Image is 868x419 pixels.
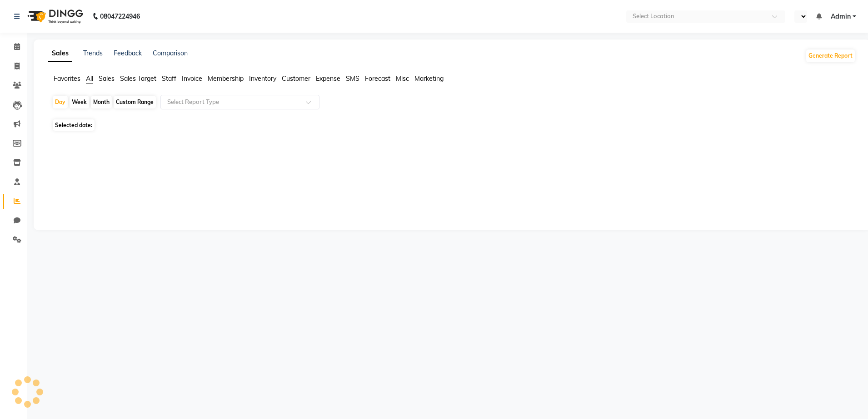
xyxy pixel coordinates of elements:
[91,96,112,108] div: Month
[53,96,68,108] div: Day
[346,74,359,83] span: SMS
[208,74,244,83] span: Membership
[83,49,103,57] a: Trends
[23,4,85,29] img: logo
[633,12,674,21] div: Select Location
[282,74,310,83] span: Customer
[162,74,176,83] span: Staff
[120,74,156,83] span: Sales Target
[365,74,390,83] span: Forecast
[414,74,444,83] span: Marketing
[100,4,140,29] b: 08047224946
[48,45,72,62] a: Sales
[249,74,276,83] span: Inventory
[396,74,409,83] span: Misc
[153,49,188,57] a: Comparison
[831,12,851,21] span: Admin
[114,96,156,108] div: Custom Range
[182,74,202,83] span: Invoice
[806,49,855,62] button: Generate Report
[99,74,115,83] span: Sales
[53,119,95,131] span: Selected date:
[70,96,89,108] div: Week
[86,74,93,83] span: All
[114,49,142,57] a: Feedback
[316,74,340,83] span: Expense
[54,74,80,83] span: Favorites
